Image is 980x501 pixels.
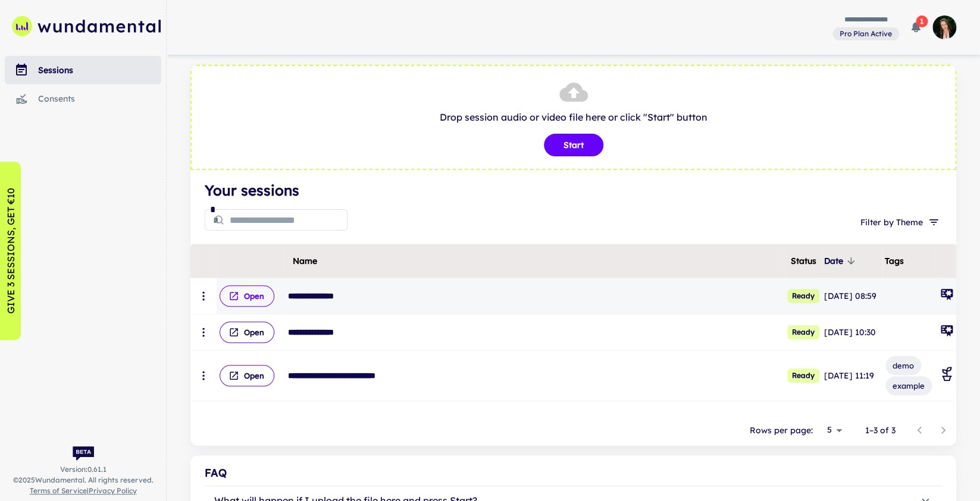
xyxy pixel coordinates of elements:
td: [DATE] 10:30 [822,314,882,351]
a: View and manage your current plan and billing details. [832,26,899,41]
button: 1 [904,15,928,39]
span: Ready [787,289,819,303]
span: Date [824,254,859,268]
button: Open [220,322,274,343]
span: Version: 0.61.1 [60,464,107,475]
button: Filter by Theme [856,212,942,233]
span: Ready [787,368,819,383]
p: Drop session audio or video file here or click "Start" button [203,110,943,124]
span: demo [885,360,921,371]
span: | [30,486,137,496]
span: Name [293,254,317,268]
a: sessions [5,56,161,84]
div: scrollable content [190,244,956,401]
a: Terms of Service [30,486,87,495]
span: 1 [916,15,928,27]
div: Coaching [940,367,954,385]
p: GIVE 3 SESSIONS, GET €10 [4,188,18,314]
p: Rows per page: [750,424,813,437]
div: sessions [38,64,161,77]
div: ICF [940,287,954,305]
div: ICF [940,323,954,341]
h4: Your sessions [205,179,942,201]
td: [DATE] 08:59 [822,278,882,314]
td: [DATE] 11:19 [822,351,882,401]
span: example [885,380,932,392]
button: Start [544,134,603,156]
span: View and manage your current plan and billing details. [832,27,899,39]
div: FAQ [205,465,942,481]
span: Tags [885,254,904,268]
span: Ready [787,325,819,339]
img: photoURL [932,15,956,39]
button: Open [220,285,274,307]
span: Pro Plan Active [835,29,897,39]
span: Status [791,254,816,268]
p: 1–3 of 3 [865,424,896,437]
a: Privacy Policy [89,486,137,495]
div: 5 [818,421,846,439]
button: Open [220,365,274,386]
div: consents [38,92,161,105]
a: consents [5,84,161,113]
span: © 2025 Wundamental. All rights reserved. [13,475,154,486]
